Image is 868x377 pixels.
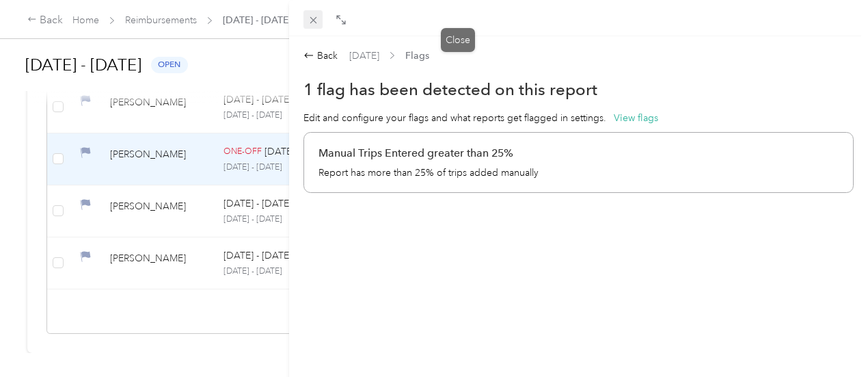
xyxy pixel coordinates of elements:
span: [DATE] [349,49,379,63]
p: Report has more than 25% of trips added manually [318,166,839,180]
iframe: Everlance-gr Chat Button Frame [791,300,868,377]
p: Manual Trips Entered greater than 25% [318,145,839,161]
span: Flags [405,49,429,63]
div: Back [303,49,338,63]
h1: 1 flag has been detected on this report [303,82,854,96]
div: Close [441,28,475,52]
button: View flags [614,111,658,125]
p: Edit and configure your flags and what reports get flagged in settings. [303,111,606,125]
